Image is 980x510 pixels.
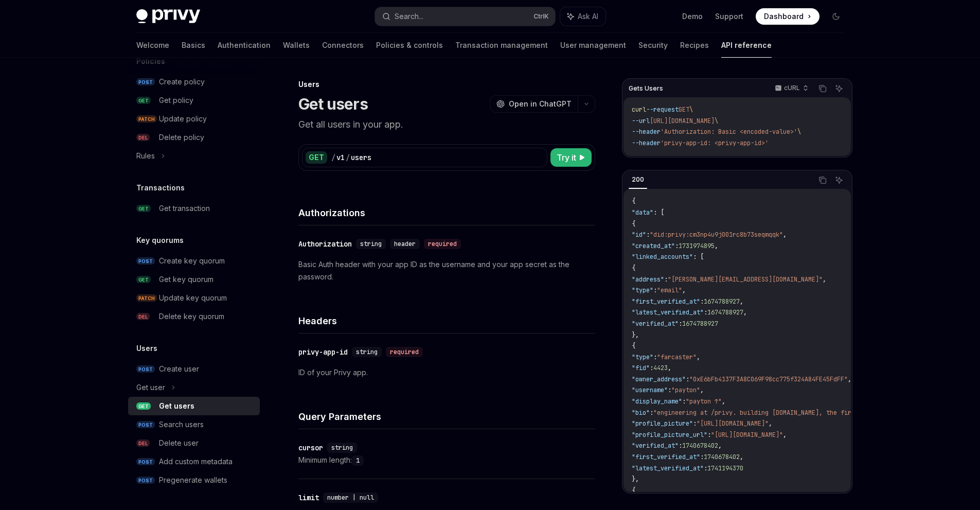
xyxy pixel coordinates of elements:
[769,419,772,428] span: ,
[650,364,653,372] span: :
[653,364,668,372] span: 4423
[832,173,846,187] button: Ask AI
[490,95,578,113] button: Open in ChatGPT
[707,431,711,439] span: :
[298,117,595,132] p: Get all users in your app.
[650,231,783,239] span: "did:privy:cm3np4u9j001rc8b73seqmqqk"
[560,33,626,58] a: User management
[629,173,647,186] div: 200
[128,128,260,147] a: DELDelete policy
[298,79,595,90] div: Users
[689,375,848,383] span: "0xE6bFb4137F3A8C069F98cc775f324A84FE45FdFF"
[632,105,646,114] span: curl
[455,33,548,58] a: Transaction management
[283,33,310,58] a: Wallets
[298,239,352,249] div: Authorization
[376,33,443,58] a: Policies & controls
[298,454,595,466] div: Minimum length:
[136,477,155,484] span: POST
[136,97,151,104] span: GET
[136,9,200,24] img: dark logo
[848,375,851,383] span: ,
[632,264,635,272] span: {
[686,397,722,406] span: "payton ↑"
[136,342,157,355] h5: Users
[700,297,704,306] span: :
[797,128,801,136] span: \
[322,33,364,58] a: Connectors
[136,381,165,394] div: Get user
[679,105,689,114] span: GET
[632,208,653,217] span: "data"
[136,276,151,284] span: GET
[680,33,709,58] a: Recipes
[632,409,650,417] span: "bio"
[740,453,743,461] span: ,
[128,91,260,110] a: GETGet policy
[128,110,260,128] a: PATCHUpdate policy
[395,10,423,23] div: Search...
[550,148,592,167] button: Try it
[159,131,204,144] div: Delete policy
[136,234,184,247] h5: Key quorums
[704,308,707,316] span: :
[769,80,813,97] button: cURL
[632,475,639,483] span: },
[128,471,260,489] a: POSTPregenerate wallets
[743,308,747,316] span: ,
[661,139,769,147] span: 'privy-app-id: <privy-app-id>'
[679,320,682,328] span: :
[298,347,348,357] div: privy-app-id
[136,458,155,466] span: POST
[136,78,155,86] span: POST
[298,366,595,379] p: ID of your Privy app.
[159,273,213,286] div: Get key quorum
[136,182,185,194] h5: Transactions
[715,242,718,250] span: ,
[704,453,740,461] span: 1740678402
[707,308,743,316] span: 1674788927
[632,117,650,125] span: --url
[128,252,260,270] a: POSTCreate key quorum
[386,347,423,357] div: required
[693,253,704,261] span: : [
[668,275,823,284] span: "[PERSON_NAME][EMAIL_ADDRESS][DOMAIN_NAME]"
[128,199,260,218] a: GETGet transaction
[136,257,155,265] span: POST
[661,128,797,136] span: 'Authorization: Basic <encoded-value>'
[346,152,350,163] div: /
[632,464,704,472] span: "latest_verified_at"
[159,255,225,267] div: Create key quorum
[632,197,635,205] span: {
[136,313,150,321] span: DEL
[715,11,743,22] a: Support
[136,365,155,373] span: POST
[136,33,169,58] a: Welcome
[682,11,703,22] a: Demo
[424,239,461,249] div: required
[136,150,155,162] div: Rules
[693,419,697,428] span: :
[159,418,204,431] div: Search users
[352,455,364,466] code: 1
[159,310,224,323] div: Delete key quorum
[664,275,668,284] span: :
[128,415,260,434] a: POSTSearch users
[632,308,704,316] span: "latest_verified_at"
[128,397,260,415] a: GETGet users
[632,386,668,394] span: "username"
[653,353,657,361] span: :
[298,258,595,283] p: Basic Auth header with your app ID as the username and your app secret as the password.
[823,275,826,284] span: ,
[159,363,199,375] div: Create user
[646,105,679,114] span: --request
[632,419,693,428] span: "profile_picture"
[671,386,700,394] span: "payton"
[632,275,664,284] span: "address"
[764,11,804,22] span: Dashboard
[128,360,260,378] a: POSTCreate user
[722,397,725,406] span: ,
[159,400,194,412] div: Get users
[668,386,671,394] span: :
[632,297,700,306] span: "first_verified_at"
